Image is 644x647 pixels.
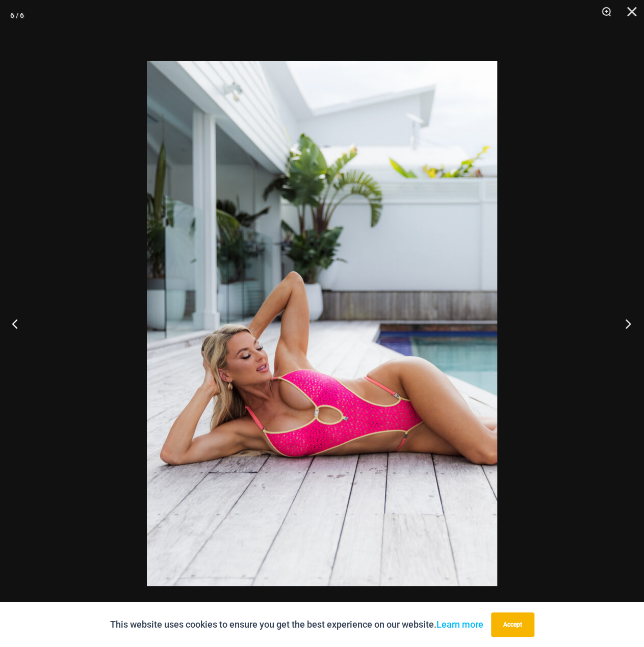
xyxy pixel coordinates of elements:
[491,612,534,637] button: Accept
[10,8,24,23] div: 6 / 6
[606,298,644,349] button: Next
[147,61,497,586] img: Bubble Mesh Highlight Pink 819 One Piece 06
[110,617,483,632] p: This website uses cookies to ensure you get the best experience on our website.
[436,619,483,630] a: Learn more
